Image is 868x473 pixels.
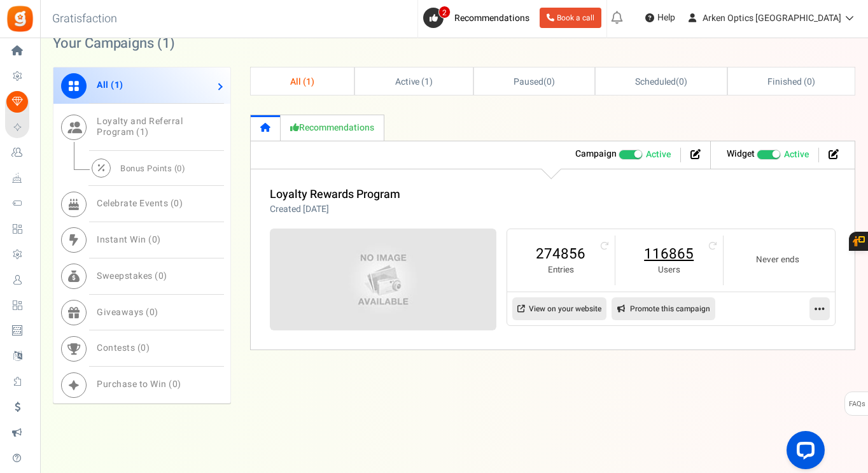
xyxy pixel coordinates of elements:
li: Widget activated [717,148,819,162]
span: ( ) [635,75,687,88]
span: 0 [150,306,155,319]
span: Finished ( ) [767,75,815,88]
span: 0 [158,269,164,283]
span: 1 [162,33,170,53]
span: Arken Optics [GEOGRAPHIC_DATA] [703,11,841,25]
a: Recommendations [281,115,384,141]
a: Book a call [540,8,601,28]
p: Created [DATE] [270,203,400,216]
span: FAQs [848,392,865,416]
a: Promote this campaign [612,297,715,320]
a: 2 Recommendations [423,8,535,28]
small: Entries [520,264,602,276]
span: Loyalty and Referral Program ( ) [97,115,183,139]
span: 0 [174,197,179,210]
span: All ( ) [97,78,123,92]
a: View on your website [512,297,606,320]
strong: Campaign [575,147,617,160]
span: Active ( ) [395,75,433,88]
span: 0 [141,341,146,355]
span: 0 [679,75,684,88]
a: Help [640,8,680,28]
span: 0 [177,162,182,174]
span: Contests ( ) [97,341,150,355]
span: Bonus Points ( ) [120,162,185,174]
small: Never ends [736,254,819,266]
span: 2 [438,6,451,18]
span: Sweepstakes ( ) [97,269,167,283]
span: 0 [172,378,178,391]
span: Celebrate Events ( ) [97,197,183,210]
span: 1 [424,75,430,88]
span: Purchase to Win ( ) [97,378,181,391]
img: Gratisfaction [6,4,34,33]
span: Recommendations [454,11,529,25]
span: Instant Win ( ) [97,233,161,246]
span: 1 [306,75,311,88]
span: Giveaways ( ) [97,306,158,319]
span: 0 [547,75,552,88]
span: 0 [152,233,158,246]
span: All ( ) [290,75,314,88]
a: Loyalty Rewards Program [270,186,400,203]
small: Users [628,264,710,276]
a: 274856 [520,244,602,264]
a: 116865 [628,244,710,264]
h2: Your Campaigns ( ) [53,37,175,50]
span: Active [784,148,809,161]
span: ( ) [514,75,555,88]
h3: Gratisfaction [38,6,131,32]
span: 0 [807,75,812,88]
span: Active [646,148,671,161]
strong: Widget [727,147,755,160]
span: 1 [140,125,146,139]
span: 1 [115,78,120,92]
span: Paused [514,75,543,88]
span: Help [654,11,675,24]
span: Scheduled [635,75,676,88]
